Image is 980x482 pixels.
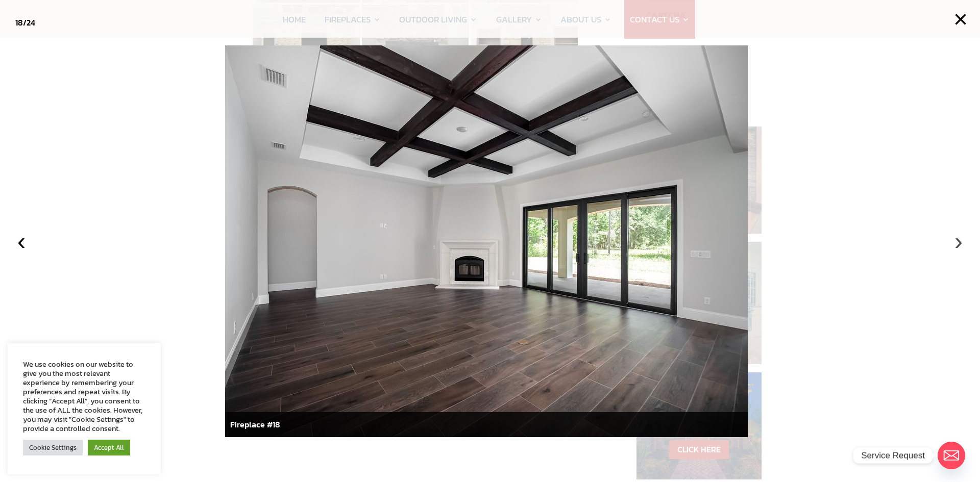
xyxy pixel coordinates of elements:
[27,16,35,29] span: 24
[15,16,23,29] span: 18
[88,440,130,455] a: Accept All
[15,15,35,30] div: /
[938,442,965,469] a: Email
[225,45,748,437] img: 10.jpg
[947,230,970,252] button: ›
[23,360,145,433] div: We use cookies on our website to give you the most relevant experience by remembering your prefer...
[23,440,83,455] a: Cookie Settings
[949,8,972,31] button: ×
[225,412,748,437] div: Fireplace #18
[10,230,33,252] button: ‹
